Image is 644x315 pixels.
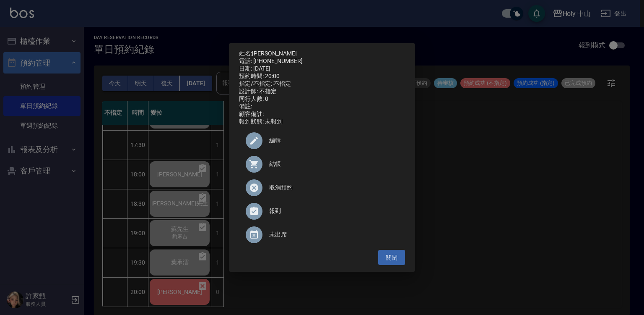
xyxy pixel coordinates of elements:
div: 指定/不指定: 不指定 [239,80,405,88]
span: 未出席 [269,230,398,239]
div: 預約時間: 20:00 [239,73,405,80]
a: [PERSON_NAME] [252,50,297,57]
div: 同行人數: 0 [239,95,405,103]
span: 編輯 [269,136,398,145]
div: 報到狀態: 未報到 [239,118,405,126]
div: 電話: [PHONE_NUMBER] [239,58,405,65]
div: 設計師: 不指定 [239,88,405,95]
div: 日期: [DATE] [239,65,405,73]
span: 報到 [269,207,398,215]
div: 取消預約 [239,176,405,199]
div: 顧客備註: [239,110,405,118]
span: 取消預約 [269,183,398,192]
a: 結帳 [239,152,405,176]
span: 結帳 [269,160,398,168]
div: 備註: [239,103,405,110]
div: 未出席 [239,223,405,247]
button: 關閉 [378,250,405,265]
div: 報到 [239,199,405,223]
div: 編輯 [239,129,405,152]
p: 姓名: [239,50,405,58]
